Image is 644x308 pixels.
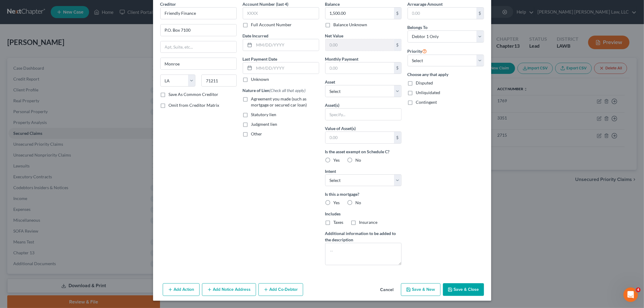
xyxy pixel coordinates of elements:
label: Is the asset exempt on Schedule C? [325,148,402,155]
label: Save As Common Creditor [169,91,219,97]
label: Is this a mortgage? [325,191,402,197]
label: Asset(s) [325,102,340,108]
input: Search creditor by name... [160,7,237,19]
span: No [356,200,361,205]
iframe: Intercom live chat [623,287,638,302]
button: Cancel [376,284,399,296]
span: Contingent [416,100,437,105]
span: Other [251,131,262,136]
input: Apt, Suite, etc... [161,41,236,53]
div: $ [394,8,401,19]
input: 0.00 [325,39,394,51]
span: Unliquidated [416,90,441,95]
span: Statutory lien [251,112,277,117]
label: Value of Asset(s) [325,125,356,132]
span: No [356,157,361,163]
label: Choose any that apply [408,71,484,78]
input: Enter zip... [201,75,237,87]
label: Account Number (last 4) [243,1,289,7]
label: Full Account Number [251,22,292,28]
button: Save & Close [443,283,484,296]
span: Judgment lien [251,122,277,127]
span: Disputed [416,80,433,85]
span: Belongs To [408,25,428,30]
label: Net Value [325,33,344,39]
input: MM/DD/YYYY [254,39,319,51]
span: Yes [334,200,340,205]
label: Monthly Payment [325,56,359,62]
div: $ [476,8,484,19]
span: Yes [334,157,340,163]
label: Priority [408,47,427,55]
label: Unknown [251,76,269,82]
input: 0.00 [325,62,394,74]
label: Nature of Lien [243,87,306,94]
input: Enter city... [161,58,236,69]
input: Specify... [325,109,401,120]
label: Balance [325,1,340,7]
label: Additional information to be added to the description [325,230,402,243]
span: (Check all that apply) [270,88,306,93]
label: Includes [325,211,402,217]
span: Creditor [160,2,176,7]
label: Last Payment Date [243,56,277,62]
div: $ [394,132,401,143]
input: Enter address... [161,24,236,36]
button: Add Notice Address [202,283,256,296]
div: $ [394,62,401,74]
label: Date Incurred [243,33,269,39]
button: Add Co-Debtor [258,283,303,296]
span: Insurance [359,220,378,225]
button: Save & New [401,283,441,296]
input: MM/DD/YYYY [254,62,319,74]
label: Arrearage Amount [408,1,443,7]
div: $ [394,39,401,51]
input: 0.00 [325,132,394,143]
span: Asset [325,79,335,84]
span: Taxes [334,220,344,225]
input: 0.00 [408,8,476,19]
label: Intent [325,168,336,174]
span: Agreement you made (such as mortgage or secured car loan) [251,96,307,107]
button: Add Action [163,283,200,296]
input: 0.00 [325,8,394,19]
span: Omit from Creditor Matrix [169,103,219,108]
label: Balance Unknown [334,22,367,28]
input: XXXX [243,7,319,19]
span: 4 [636,287,641,292]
